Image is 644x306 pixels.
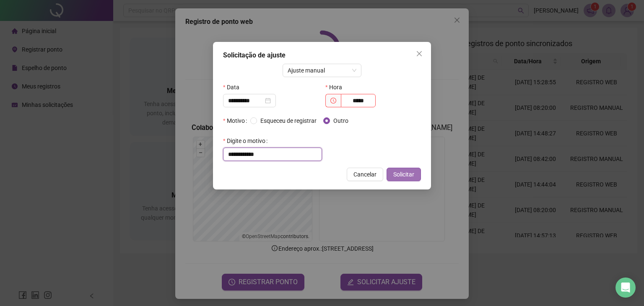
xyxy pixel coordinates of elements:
[413,47,426,60] button: Close
[330,116,352,125] span: Outro
[353,170,377,179] span: Cancelar
[330,98,336,104] span: clock-circle
[393,170,414,179] span: Solicitar
[288,64,357,77] span: Ajuste manual
[223,50,421,60] div: Solicitação de ajuste
[347,168,383,181] button: Cancelar
[416,50,423,57] span: close
[223,80,245,94] label: Data
[387,168,421,181] button: Solicitar
[615,277,636,298] div: Open Intercom Messenger
[223,134,271,148] label: Digite o motivo
[223,114,250,127] label: Motivo
[257,116,320,125] span: Esqueceu de registrar
[325,80,348,94] label: Hora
